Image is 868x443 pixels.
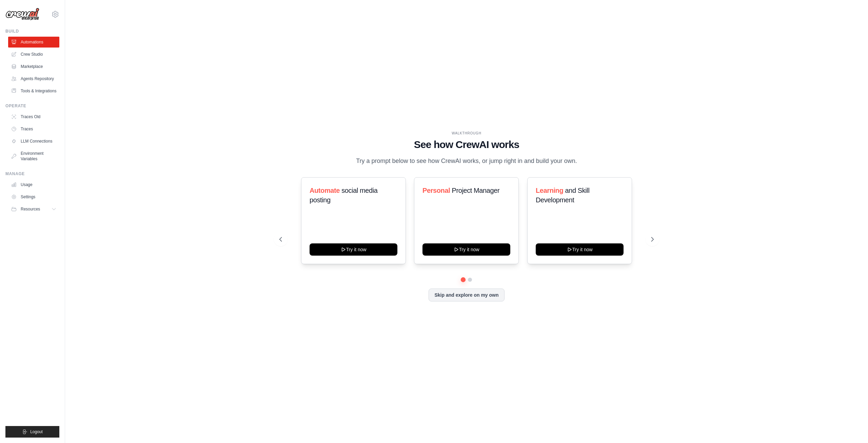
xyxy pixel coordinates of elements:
a: Usage [8,179,59,190]
img: Logo [5,8,39,21]
span: Resources [21,206,40,212]
button: Skip and explore on my own [429,289,504,301]
button: Try it now [422,243,510,256]
h1: See how CrewAI works [279,139,654,151]
div: Manage [5,171,59,177]
span: Personal [422,187,450,194]
div: Build [5,29,59,34]
a: Traces Old [8,111,59,122]
div: WALKTHROUGH [279,131,654,136]
span: and Skill Development [536,187,589,204]
p: Try a prompt below to see how CrewAI works, or jump right in and build your own. [353,156,580,166]
span: Logout [30,429,43,435]
a: Settings [8,191,59,202]
button: Logout [5,426,59,438]
a: Marketplace [8,61,59,72]
a: Agents Repository [8,73,59,84]
button: Try it now [310,243,397,256]
span: Project Manager [452,187,500,194]
a: Traces [8,124,59,134]
span: social media posting [310,187,378,204]
a: Crew Studio [8,49,59,60]
button: Try it now [536,243,624,256]
div: Operate [5,103,59,109]
a: LLM Connections [8,136,59,147]
span: Learning [536,187,563,194]
a: Environment Variables [8,148,59,164]
a: Automations [8,37,59,48]
a: Tools & Integrations [8,86,59,96]
button: Resources [8,204,59,215]
span: Automate [310,187,340,194]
